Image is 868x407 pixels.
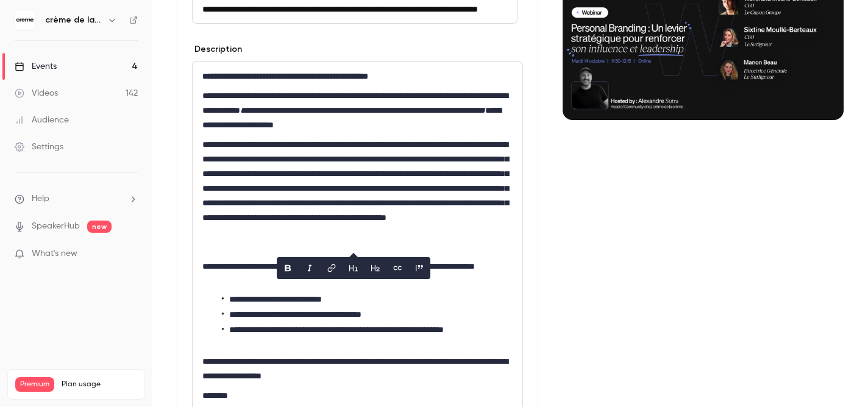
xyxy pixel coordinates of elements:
[300,258,319,278] button: italic
[322,258,341,278] button: link
[410,258,429,278] button: blockquote
[32,193,49,205] span: Help
[15,60,57,73] div: Events
[87,221,112,233] span: new
[15,87,58,99] div: Videos
[32,220,80,233] a: SpeakerHub
[15,377,54,392] span: Premium
[15,193,138,205] li: help-dropdown-opener
[15,114,69,126] div: Audience
[15,141,63,153] div: Settings
[192,43,242,55] label: Description
[32,247,77,260] span: What's new
[15,10,35,30] img: crème de la crème
[62,380,137,389] span: Plan usage
[45,14,102,26] h6: crème de la crème
[278,258,297,278] button: bold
